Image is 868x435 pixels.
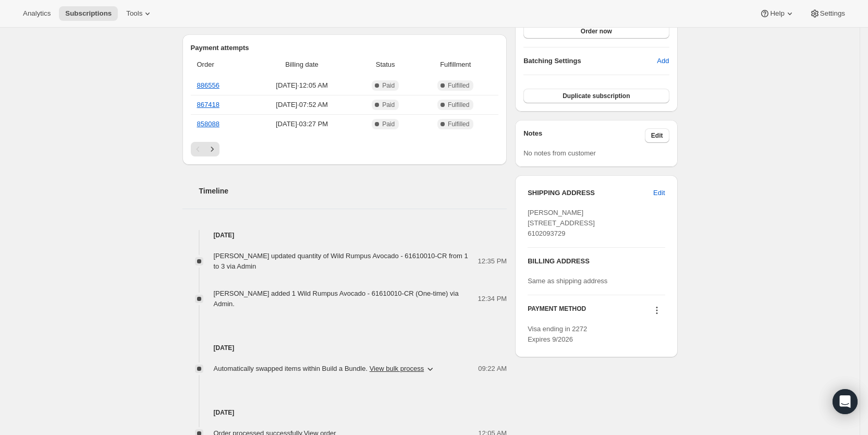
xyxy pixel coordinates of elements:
span: Order now [581,27,612,35]
span: Tools [126,9,142,18]
span: Fulfilled [448,120,469,128]
button: View bulk process [370,365,424,372]
button: Edit [645,128,669,143]
span: Same as shipping address [528,277,607,285]
a: 858088 [197,120,219,128]
span: Status [358,59,412,70]
button: Analytics [17,6,57,21]
h4: [DATE] [182,230,507,240]
span: Paid [382,120,395,128]
h3: SHIPPING ADDRESS [528,188,653,198]
nav: Pagination [191,142,499,156]
div: Open Intercom Messenger [833,389,858,414]
h3: Notes [523,128,645,143]
span: [DATE] · 07:52 AM [252,100,352,110]
button: Duplicate subscription [523,89,669,103]
span: Fulfillment [419,59,492,70]
span: Fulfilled [448,101,469,109]
span: Paid [382,101,395,109]
span: Help [770,9,784,18]
span: Fulfilled [448,81,469,90]
h6: Batching Settings [523,56,657,66]
h2: Timeline [199,186,507,196]
span: Paid [382,81,395,90]
button: Subscriptions [59,6,118,21]
button: Add [651,53,675,69]
h4: [DATE] [182,343,507,353]
span: 12:35 PM [478,256,507,267]
span: Billing date [252,59,352,70]
button: Tools [120,6,159,21]
span: Subscriptions [65,9,112,18]
h3: BILLING ADDRESS [528,256,665,267]
span: Duplicate subscription [563,92,630,100]
span: Add [657,56,669,66]
span: 09:22 AM [478,364,507,374]
h4: [DATE] [182,407,507,418]
span: Edit [653,188,665,198]
span: [DATE] · 03:27 PM [252,119,352,129]
span: Settings [820,9,845,18]
button: Edit [647,185,671,201]
span: [DATE] · 12:05 AM [252,80,352,91]
a: 886556 [197,81,219,89]
h2: Payment attempts [191,43,499,53]
span: No notes from customer [523,149,596,157]
span: Analytics [23,9,51,18]
button: Order now [523,24,669,39]
span: Edit [651,131,663,140]
button: Settings [803,6,851,21]
th: Order [191,53,249,76]
span: [PERSON_NAME] [STREET_ADDRESS] 6102093729 [528,209,595,237]
span: [PERSON_NAME] updated quantity of Wild Rumpus Avocado - 61610010-CR from 1 to 3 via Admin [214,252,468,270]
span: Automatically swapped items within Build a Bundle . [214,364,424,374]
a: 867418 [197,101,219,108]
span: 12:34 PM [478,294,507,304]
button: Next [205,142,219,156]
span: [PERSON_NAME] added 1 Wild Rumpus Avocado - 61610010-CR (One-time) via Admin. [214,289,459,308]
span: Visa ending in 2272 Expires 9/2026 [528,325,587,343]
button: Help [753,6,801,21]
h3: PAYMENT METHOD [528,305,586,319]
button: Automatically swapped items within Build a Bundle. View bulk process [207,360,442,377]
